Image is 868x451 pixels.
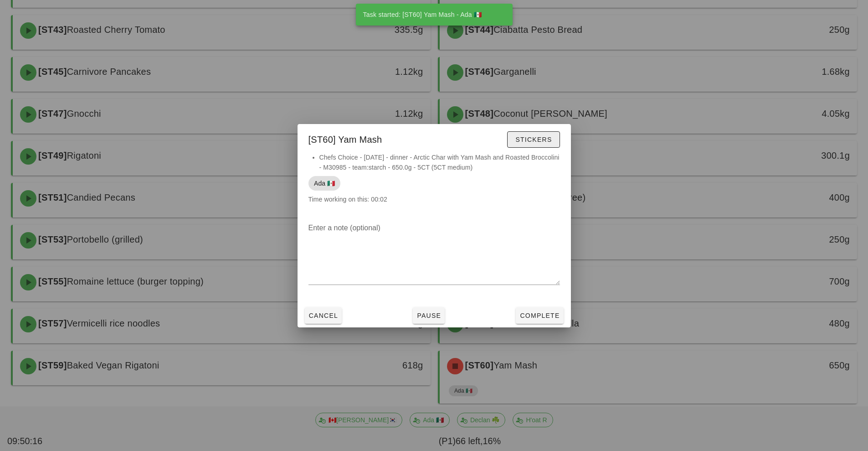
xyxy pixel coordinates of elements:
span: Stickers [515,136,552,143]
div: Task started: [ST60] Yam Mash - Ada 🇲🇽 [356,4,509,26]
div: [ST60] Yam Mash [298,124,571,152]
div: Time working on this: 00:02 [298,152,571,213]
button: Stickers [507,131,560,148]
button: Pause [413,307,445,324]
button: Complete [516,307,563,324]
span: Complete [519,312,560,319]
button: Cancel [305,307,342,324]
li: Chefs Choice - [DATE] - dinner - Arctic Char with Yam Mash and Roasted Broccolini - M30985 - team... [319,152,560,172]
span: Pause [416,312,441,319]
span: Cancel [308,312,339,319]
span: Ada 🇲🇽 [314,176,335,191]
